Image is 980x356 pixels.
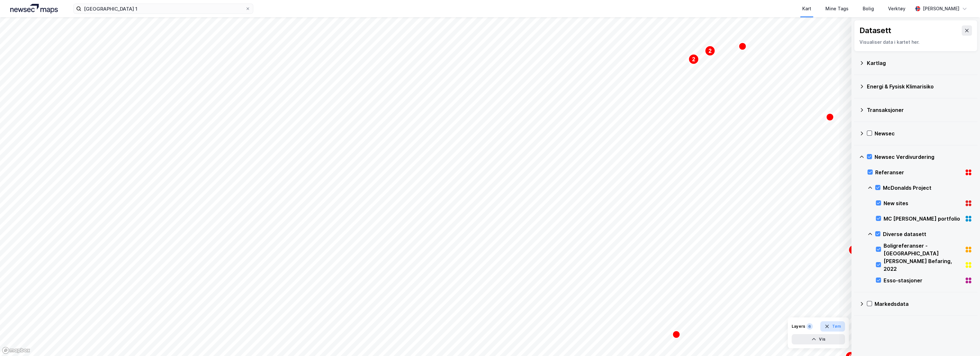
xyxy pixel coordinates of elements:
[867,106,972,114] div: Transaksjoner
[10,4,58,14] img: logo.a4113a55bc3d86da70a041830d287a7e.svg
[883,184,972,192] div: McDonalds Project
[875,169,962,176] div: Referanser
[888,5,905,13] div: Verktøy
[875,153,972,161] div: Newsec Verdivurdering
[825,5,849,13] div: Mine Tags
[672,331,680,338] div: Map marker
[867,59,972,67] div: Kartlag
[826,113,834,121] div: Map marker
[884,199,962,207] div: New sites
[884,277,962,284] div: Esso-stasjoner
[806,323,813,330] div: 6
[884,257,962,273] div: [PERSON_NAME] Befaring, 2022
[739,42,746,50] div: Map marker
[863,5,874,13] div: Bolig
[792,334,845,344] button: Vis
[859,25,891,36] div: Datasett
[948,325,980,356] iframe: Chat Widget
[948,325,980,356] div: Kontrollprogram for chat
[875,130,972,137] div: Newsec
[792,324,805,329] div: Layers
[688,54,699,64] div: Map marker
[867,83,972,90] div: Energi & Fysisk Klimarisiko
[883,230,972,238] div: Diverse datasett
[81,4,245,14] input: Søk på adresse, matrikkel, gårdeiere, leietakere eller personer
[923,5,959,13] div: [PERSON_NAME]
[692,57,695,62] text: 2
[884,215,962,223] div: MC [PERSON_NAME] portfolio
[859,38,972,46] div: Visualiser data i kartet her.
[2,347,30,354] a: Mapbox homepage
[820,321,845,332] button: Tøm
[849,245,859,255] div: Map marker
[802,5,811,13] div: Kart
[705,46,715,56] div: Map marker
[875,300,972,308] div: Markedsdata
[709,48,712,54] text: 2
[884,242,962,257] div: Boligreferanser - [GEOGRAPHIC_DATA]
